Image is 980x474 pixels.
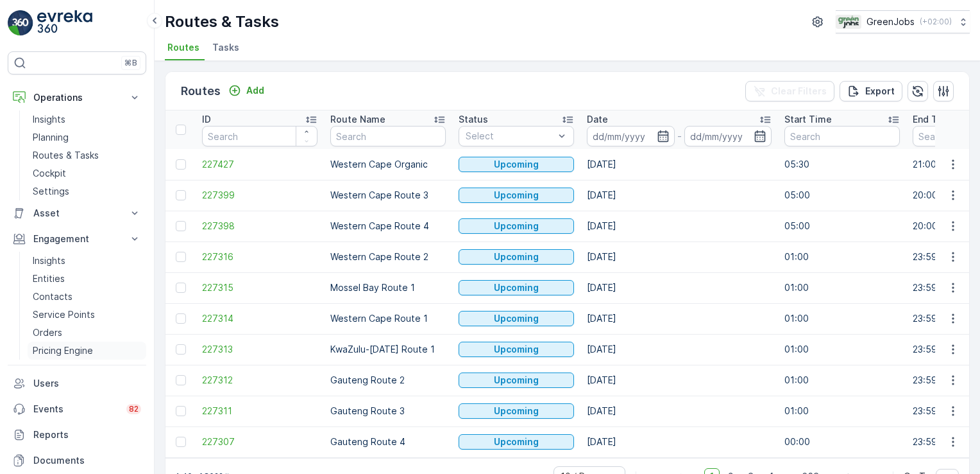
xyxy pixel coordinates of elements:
a: Reports [8,422,146,448]
p: Orders [33,326,62,339]
a: Service Points [28,306,146,324]
button: Engagement [8,226,146,252]
a: Insights [28,252,146,270]
button: Upcoming [459,188,574,203]
p: Western Cape Route 2 [330,250,446,263]
a: Pricing Engine [28,342,146,360]
a: Settings [28,182,146,200]
p: Contacts [33,290,72,303]
p: Route Name [330,113,385,126]
button: Upcoming [459,403,574,419]
input: dd/mm/yyyy [684,126,772,146]
p: Gauteng Route 4 [330,435,446,448]
td: [DATE] [580,426,778,457]
a: Insights [28,110,146,128]
p: 05:00 [784,189,900,202]
button: Upcoming [459,373,574,388]
p: GreenJobs [866,15,915,28]
p: Upcoming [494,189,539,202]
button: GreenJobs(+02:00) [836,10,970,33]
button: Upcoming [459,311,574,326]
a: 227399 [202,189,317,202]
p: 01:00 [784,374,900,387]
p: Upcoming [494,405,539,417]
p: Users [33,377,141,390]
input: dd/mm/yyyy [587,126,675,146]
img: logo_light-DOdMpM7g.png [37,10,92,36]
button: Asset [8,200,146,226]
td: [DATE] [580,365,778,396]
button: Upcoming [459,249,574,265]
a: 227315 [202,281,317,294]
a: 227307 [202,435,317,448]
p: Add [246,84,264,97]
p: Operations [33,91,121,104]
p: Western Cape Organic [330,158,446,171]
a: Entities [28,270,146,288]
div: Toggle Row Selected [176,190,186,200]
p: 01:00 [784,343,900,356]
td: [DATE] [580,211,778,241]
p: 82 [129,404,139,414]
p: Select [466,130,554,143]
div: Toggle Row Selected [176,252,186,262]
a: 227311 [202,405,317,417]
p: ⌘B [124,58,137,68]
p: Upcoming [494,343,539,356]
a: 227314 [202,312,317,325]
img: Green_Jobs_Logo.png [836,15,861,29]
p: Pricing Engine [33,344,93,357]
p: ( +02:00 ) [920,17,952,27]
p: 05:30 [784,158,900,171]
td: [DATE] [580,149,778,180]
p: Entities [33,272,65,285]
span: Routes [167,41,199,54]
p: ID [202,113,211,126]
a: Planning [28,128,146,146]
p: Routes [181,82,221,100]
span: Tasks [212,41,239,54]
button: Upcoming [459,157,574,172]
button: Add [223,83,269,98]
a: 227427 [202,158,317,171]
p: Events [33,403,119,416]
p: Service Points [33,308,95,321]
p: Western Cape Route 4 [330,220,446,233]
a: 227312 [202,374,317,387]
p: Engagement [33,233,121,245]
p: Status [459,113,488,126]
div: Toggle Row Selected [176,313,186,324]
p: Upcoming [494,158,539,171]
div: Toggle Row Selected [176,375,186,385]
div: Toggle Row Selected [176,159,186,170]
input: Search [784,126,900,146]
a: 227398 [202,220,317,233]
p: Upcoming [494,250,539,263]
a: Routes & Tasks [28,146,146,164]
p: Routes & Tasks [165,12,279,32]
p: Upcoming [494,281,539,294]
p: Planning [33,131,69,144]
button: Upcoming [459,218,574,234]
a: 227313 [202,343,317,356]
p: KwaZulu-[DATE] Route 1 [330,343,446,356]
button: Upcoming [459,342,574,357]
p: Routes & Tasks [33,149,99,162]
div: Toggle Row Selected [176,221,186,231]
a: Documents [8,448,146,473]
td: [DATE] [580,180,778,211]
p: Western Cape Route 1 [330,312,446,325]
td: [DATE] [580,272,778,303]
p: Start Time [784,113,832,126]
button: Operations [8,85,146,110]
p: 00:00 [784,435,900,448]
td: [DATE] [580,334,778,365]
td: [DATE] [580,303,778,334]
